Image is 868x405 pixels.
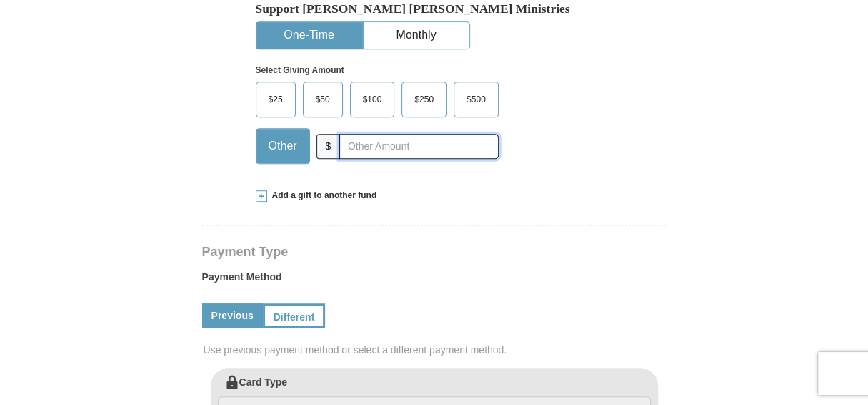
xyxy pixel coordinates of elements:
h5: Support [PERSON_NAME] [PERSON_NAME] Ministries [256,1,613,16]
span: $50 [309,89,337,110]
span: $250 [407,89,441,110]
a: Previous [202,303,263,328]
h4: Payment Type [202,246,667,258]
span: Other [261,135,304,157]
span: $100 [356,89,389,110]
label: Payment Method [202,270,667,291]
button: One-Time [256,22,362,49]
input: Other Amount [339,134,498,159]
a: Different [263,303,326,328]
span: $500 [459,89,493,110]
span: $25 [261,89,290,110]
span: Use previous payment method or select a different payment method. [204,343,668,357]
span: Add a gift to another fund [267,190,377,202]
strong: Select Giving Amount [256,65,344,75]
span: $ [316,134,341,159]
button: Monthly [364,22,469,49]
